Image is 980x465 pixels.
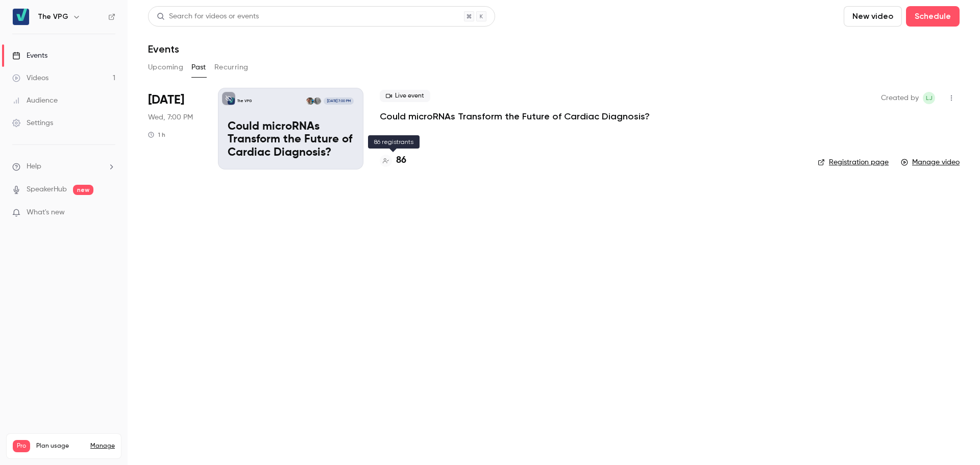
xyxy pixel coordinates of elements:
span: Wed, 7:00 PM [148,112,193,123]
h1: Events [148,43,179,55]
p: The VPG [237,99,252,104]
span: Live event [380,90,430,102]
span: Pro [13,440,30,452]
button: Upcoming [148,59,183,76]
span: [DATE] [148,92,184,108]
h4: 86 [396,154,406,167]
button: Recurring [214,59,249,76]
div: Audience [12,95,58,106]
button: Schedule [906,6,960,27]
a: Registration page [818,157,889,167]
div: Events [12,51,47,61]
button: New video [844,6,902,27]
button: Past [191,59,206,76]
li: help-dropdown-opener [12,161,115,172]
a: Manage [90,442,115,450]
span: LJ [926,92,933,104]
span: Plan usage [36,442,84,450]
a: Could microRNAs Transform the Future of Cardiac Diagnosis? [380,110,650,123]
div: Settings [12,118,53,128]
span: Created by [881,92,919,104]
img: Matt Garland [306,97,313,105]
a: Could microRNAs Transform the Future of Cardiac Diagnosis? The VPGDr Eve HanksMatt Garland[DATE] ... [218,88,363,169]
span: [DATE] 7:00 PM [324,97,353,105]
a: SpeakerHub [27,184,67,195]
a: 86 [380,154,406,167]
h6: The VPG [38,12,68,22]
div: Videos [12,73,48,83]
span: Help [27,161,41,172]
img: Dr Eve Hanks [314,97,321,105]
span: new [73,185,93,195]
a: Manage video [901,157,960,167]
span: What's new [27,207,65,218]
div: Oct 1 Wed, 7:00 PM (Europe/London) [148,88,202,169]
div: 1 h [148,131,165,139]
p: Could microRNAs Transform the Future of Cardiac Diagnosis? [228,120,354,160]
span: Laura Jackson [923,92,935,104]
img: The VPG [13,9,29,25]
div: Search for videos or events [157,11,259,22]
